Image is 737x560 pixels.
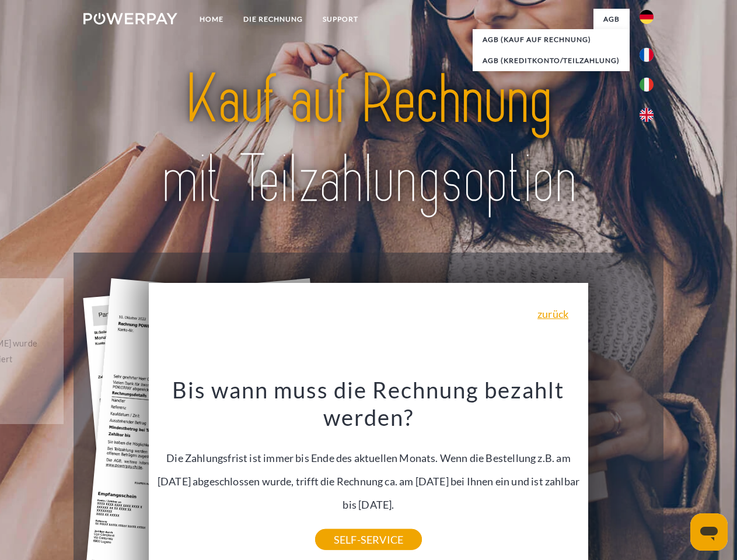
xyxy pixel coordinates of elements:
[537,309,568,319] a: zurück
[640,78,654,92] img: it
[111,56,626,223] img: title-powerpay_de.svg
[640,108,654,122] img: en
[83,13,177,24] img: logo-powerpay-white.svg
[473,29,630,50] a: AGB (Kauf auf Rechnung)
[593,9,630,30] a: agb
[156,376,582,432] h3: Bis wann muss die Rechnung bezahlt werden?
[315,529,422,550] a: SELF-SERVICE
[313,9,368,30] a: SUPPORT
[233,9,313,30] a: DIE RECHNUNG
[473,50,630,71] a: AGB (Kreditkonto/Teilzahlung)
[156,376,582,540] div: Die Zahlungsfrist ist immer bis Ende des aktuellen Monats. Wenn die Bestellung z.B. am [DATE] abg...
[640,10,654,24] img: de
[640,48,654,62] img: fr
[190,9,233,30] a: Home
[690,513,728,551] iframe: Schaltfläche zum Öffnen des Messaging-Fensters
